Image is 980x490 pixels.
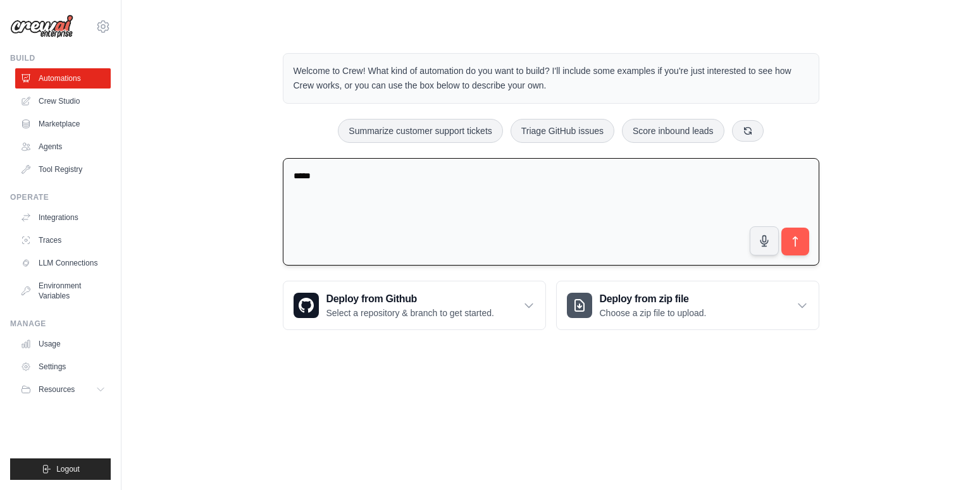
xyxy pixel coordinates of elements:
[39,384,75,395] span: Resources
[15,114,111,134] a: Marketplace
[15,334,111,354] a: Usage
[56,464,80,474] span: Logout
[600,291,707,307] h3: Deploy from zip file
[15,276,111,306] a: Environment Variables
[15,230,111,250] a: Traces
[294,64,809,93] p: Welcome to Crew! What kind of automation do you want to build? I'll include some examples if you'...
[15,207,111,228] a: Integrations
[622,119,724,143] button: Score inbound leads
[15,91,111,111] a: Crew Studio
[10,15,73,39] img: Logo
[338,119,502,143] button: Summarize customer support tickets
[15,253,111,273] a: LLM Connections
[10,192,111,202] div: Operate
[15,137,111,157] a: Agents
[326,307,494,319] p: Select a repository & branch to get started.
[15,357,111,377] a: Settings
[600,307,707,319] p: Choose a zip file to upload.
[15,68,111,89] a: Automations
[10,458,111,480] button: Logout
[15,379,111,400] button: Resources
[917,429,980,490] div: Chat-Widget
[10,53,111,63] div: Build
[10,319,111,329] div: Manage
[511,119,614,143] button: Triage GitHub issues
[15,159,111,180] a: Tool Registry
[326,291,494,307] h3: Deploy from Github
[917,429,980,490] iframe: Chat Widget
